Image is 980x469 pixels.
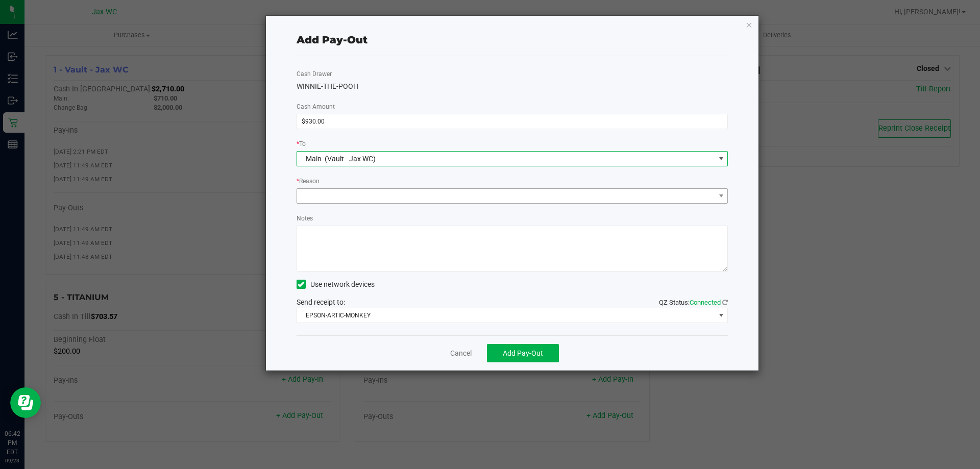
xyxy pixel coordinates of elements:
label: Cash Drawer [297,69,332,79]
span: QZ Status: [659,299,728,306]
div: Add Pay-Out [297,32,367,47]
label: Use network devices [297,279,375,290]
div: WINNIE-THE-POOH [297,81,728,92]
span: Connected [690,299,721,306]
a: Cancel [450,348,472,359]
label: Reason [297,177,320,186]
span: Send receipt to: [297,298,345,306]
iframe: Resource center [10,387,41,418]
label: Notes [297,214,313,223]
span: Add Pay-Out [503,349,543,357]
span: Main [306,155,322,163]
button: Add Pay-Out [487,344,559,362]
span: EPSON-ARTIC-MONKEY [297,308,715,323]
label: To [297,139,306,149]
span: Cash Amount [297,103,335,110]
span: (Vault - Jax WC) [325,155,376,163]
